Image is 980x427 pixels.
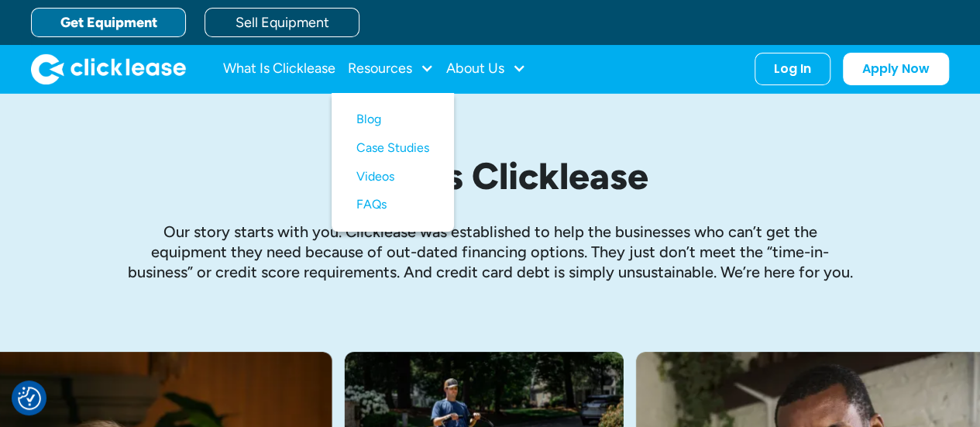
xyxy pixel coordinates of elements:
[356,134,429,163] a: Case Studies
[126,222,854,282] p: Our story starts with you. Clicklease was established to help the businesses who can’t get the eq...
[356,191,429,219] a: FAQs
[205,8,359,37] a: Sell Equipment
[348,53,434,84] div: Resources
[31,53,186,84] a: home
[356,163,429,191] a: Videos
[843,53,949,85] a: Apply Now
[223,53,335,84] a: What Is Clicklease
[774,61,811,77] div: Log In
[356,105,429,134] a: Blog
[332,93,454,232] nav: Resources
[18,387,41,410] button: Consent Preferences
[31,53,186,84] img: Clicklease logo
[126,156,854,197] h1: What is Clicklease
[31,8,186,37] a: Get Equipment
[18,387,41,410] img: Revisit consent button
[446,53,526,84] div: About Us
